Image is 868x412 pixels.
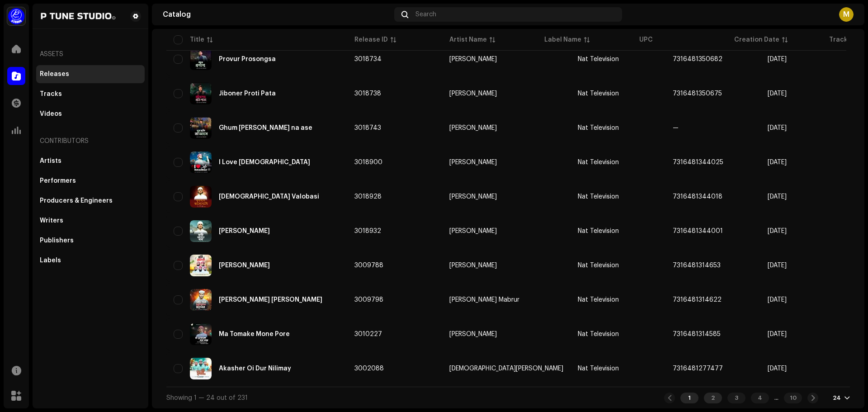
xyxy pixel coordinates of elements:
[354,331,382,337] span: 3010227
[219,56,276,62] div: Provur Prosongsa
[673,365,723,372] span: 7316481277477
[578,228,619,234] span: Nat Television
[354,56,382,62] span: 3018734
[219,331,290,337] div: Ma Tomake Mone Pore
[578,159,619,166] span: Nat Television
[578,125,619,131] span: Nat Television
[734,35,779,44] div: Creation Date
[449,365,563,372] span: Nurul Islam Tanvir
[839,7,854,22] div: M
[673,228,723,234] span: 7316481344001
[36,152,145,170] re-m-nav-item: Artists
[219,194,319,200] div: Quran Valobasi
[40,110,62,118] div: Videos
[36,232,145,250] re-m-nav-item: Publishers
[449,331,563,337] span: Mohabbat Hasan
[190,323,212,345] img: 00919318-13e3-41f4-b24a-9154e9c6e5a3
[354,159,382,166] span: 3018900
[449,194,563,200] span: Mohabbat Hasan
[190,152,212,173] img: 626b0d1d-1461-42de-9e1d-45fb1c4fa7c1
[449,56,497,62] div: [PERSON_NAME]
[449,159,563,166] span: Shamim Arman
[578,56,619,62] span: Nat Television
[673,56,722,62] span: 7316481350682
[449,331,497,337] div: [PERSON_NAME]
[190,48,212,70] img: 001e91e6-f927-4844-8917-82f357f77eae
[40,157,61,165] div: Artists
[578,194,619,200] span: Nat Television
[768,297,787,303] span: Sep 18, 2025
[219,262,270,269] div: Tumi Malik
[751,393,769,403] div: 4
[36,130,145,152] re-a-nav-header: Contributors
[449,194,497,200] div: [PERSON_NAME]
[36,43,145,65] div: Assets
[36,192,145,210] re-m-nav-item: Producers & Engineers
[449,297,563,303] span: Junayed Mabrur
[163,11,391,18] div: Catalog
[768,56,787,62] span: Sep 28, 2025
[190,83,212,104] img: f177b401-9fab-4ec5-9329-a3f0a0155784
[354,194,382,200] span: 3018928
[40,217,63,224] div: Writers
[578,297,619,303] span: Nat Television
[673,90,722,97] span: 7316481350675
[36,105,145,123] re-m-nav-item: Videos
[578,331,619,337] span: Nat Television
[40,257,61,264] div: Labels
[449,262,563,269] span: Abdul Kaium Rabi
[768,194,787,200] span: Sep 28, 2025
[768,365,787,372] span: Sep 9, 2025
[768,90,787,97] span: Sep 28, 2025
[415,11,436,18] span: Search
[7,7,25,25] img: a1dd4b00-069a-4dd5-89ed-38fbdf7e908f
[768,228,787,234] span: Sep 28, 2025
[578,90,619,97] span: Nat Television
[704,393,722,403] div: 2
[354,35,388,44] div: Release ID
[673,194,722,200] span: 7316481344018
[354,90,381,97] span: 3018738
[768,331,787,337] span: Sep 18, 2025
[219,125,312,131] div: Ghum jodi na ase
[354,297,383,303] span: 3009798
[449,365,563,372] div: [DEMOGRAPHIC_DATA][PERSON_NAME]
[449,125,563,131] span: Farhan Safi
[578,365,619,372] span: Nat Television
[40,237,74,244] div: Publishers
[354,125,381,131] span: 3018743
[190,289,212,311] img: 0122ba50-b7ef-44b0-8420-4e860771e895
[449,90,563,97] span: Farhan Safi
[190,220,212,242] img: 0bbdc9e6-7f69-4a74-a0b1-94ff4c670250
[40,177,76,185] div: Performers
[219,365,291,372] div: Akasher Oi Dur Nilimay
[673,159,723,166] span: 7316481344025
[673,331,721,337] span: 7316481314585
[166,395,248,401] span: Showing 1 — 24 out of 231
[219,228,270,234] div: Baba Amar Baba
[680,393,698,403] div: 1
[449,262,497,269] div: [PERSON_NAME]
[578,262,619,269] span: Nat Television
[219,90,276,97] div: Jiboner Proti Pata
[768,159,787,166] span: Sep 28, 2025
[768,262,787,269] span: Sep 18, 2025
[190,358,212,379] img: b541f2c1-3216-4ca0-be4f-ef853b10f2b0
[449,56,563,62] span: Farhan Safi
[40,11,116,22] img: 014156fc-5ea7-42a8-85d9-84b6ed52d0f4
[673,297,722,303] span: 7316481314622
[354,365,384,372] span: 3002088
[190,117,212,139] img: ca02d3b2-00cd-4d9a-95dc-7e02113b8799
[190,255,212,276] img: b03fd80e-9f5d-4a26-88f6-d6c836e52ea0
[219,159,310,166] div: I Love Muhammad
[36,85,145,103] re-m-nav-item: Tracks
[449,297,519,303] div: [PERSON_NAME] Mabrur
[449,35,487,44] div: Artist Name
[449,228,563,234] span: Mohabbat Hasan
[833,394,841,402] div: 24
[40,71,69,78] div: Releases
[354,262,383,269] span: 3009788
[40,197,113,204] div: Producers & Engineers
[673,262,721,269] span: 7316481314653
